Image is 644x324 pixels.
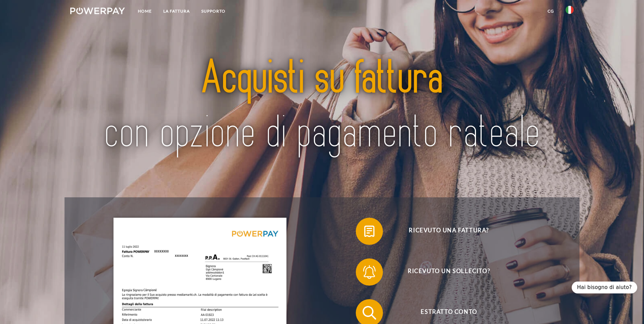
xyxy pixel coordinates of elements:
img: logo-powerpay-white.svg [70,7,125,14]
span: Ricevuto una fattura? [366,218,532,245]
a: Supporto [196,5,231,17]
div: Hai bisogno di aiuto? [572,282,637,293]
a: CG [542,5,560,17]
img: title-powerpay_it.svg [95,32,549,180]
a: Home [132,5,158,17]
img: qb_bill.svg [361,223,378,240]
span: Ricevuto un sollecito? [366,258,532,286]
img: it [566,6,574,14]
img: qb_search.svg [361,304,378,321]
img: qb_bell.svg [361,264,378,281]
button: Ricevuto una fattura? [356,218,532,245]
button: Ricevuto un sollecito? [356,258,532,286]
a: LA FATTURA [158,5,196,17]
